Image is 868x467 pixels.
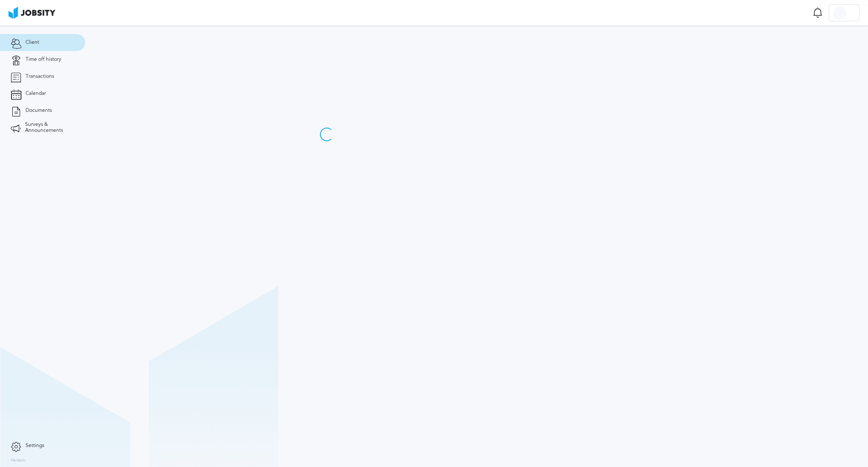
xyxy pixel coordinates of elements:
[9,7,55,19] img: ab4bad089aa723f57921c736e9817d99.png
[26,74,54,80] span: Transactions
[11,458,26,463] label: Version:
[25,122,74,134] span: Surveys & Announcements
[26,57,61,63] span: Time off history
[26,108,52,114] span: Documents
[26,443,44,449] span: Settings
[26,40,39,46] span: Client
[26,91,46,97] span: Calendar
